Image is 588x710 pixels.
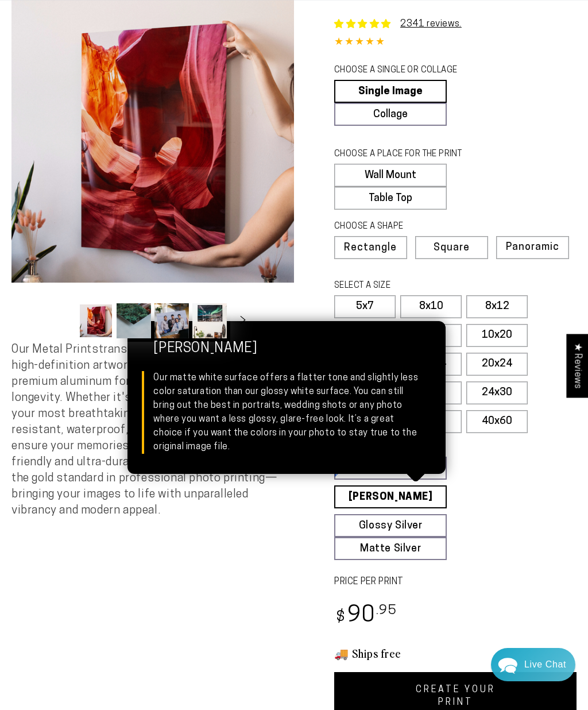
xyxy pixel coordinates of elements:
[466,381,528,404] label: 24x30
[334,221,475,233] legend: CHOOSE A SHAPE
[466,353,528,376] label: 20x24
[230,308,256,334] button: Slide right
[334,187,447,210] label: Table Top
[506,242,559,253] span: Panoramic
[334,103,447,126] a: Collage
[154,303,189,338] button: Load image 3 in gallery view
[400,295,462,318] label: 8x10
[334,646,577,661] h3: 🚚 Ships free
[466,324,528,347] label: 10x20
[491,648,575,681] div: Chat widget toggle
[466,410,528,433] label: 40x60
[334,17,577,31] a: 2341 reviews.
[117,303,151,338] button: Load image 2 in gallery view
[400,20,462,29] a: 2341 reviews.
[434,243,470,253] span: Square
[334,537,447,560] a: Matte Silver
[376,604,397,618] sup: .95
[334,485,447,508] a: [PERSON_NAME]
[334,514,447,537] a: Glossy Silver
[153,341,420,371] strong: [PERSON_NAME]
[192,303,227,338] button: Load image 4 in gallery view
[334,164,447,187] label: Wall Mount
[566,334,588,398] div: Click to open Judge.me floating reviews tab
[334,148,475,161] legend: CHOOSE A PLACE FOR THE PRINT
[334,34,577,51] div: 4.84 out of 5.0 stars
[334,64,475,77] legend: CHOOSE A SINGLE OR COLLAGE
[334,295,396,318] label: 5x7
[11,344,292,516] span: Our Metal Prints transform your photos into vivid, high-definition artwork infused directly onto ...
[334,80,447,103] a: Single Image
[50,308,75,334] button: Slide left
[466,295,528,318] label: 8x12
[153,371,420,454] div: Our matte white surface offers a flatter tone and slightly less color saturation than our glossy ...
[524,648,566,681] div: Contact Us Directly
[334,605,397,627] bdi: 90
[344,243,397,253] span: Rectangle
[334,576,577,589] label: PRICE PER PRINT
[336,610,346,626] span: $
[79,303,113,338] button: Load image 1 in gallery view
[334,280,475,292] legend: SELECT A SIZE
